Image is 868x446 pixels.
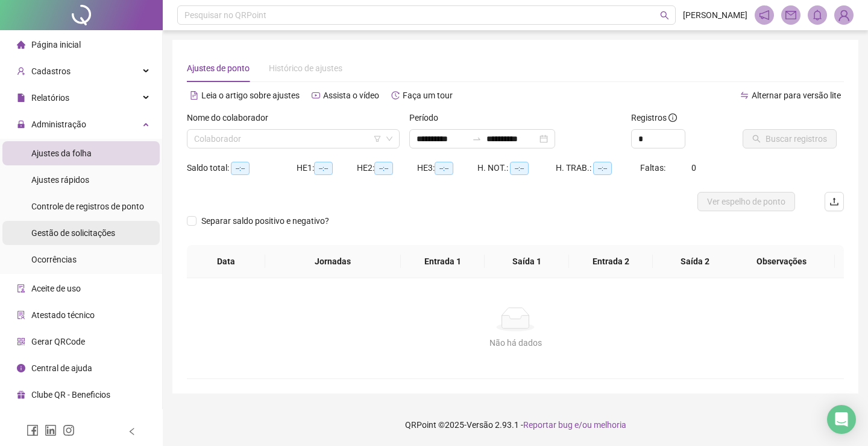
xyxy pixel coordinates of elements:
[738,255,825,268] span: Observações
[17,311,25,319] span: solution
[27,424,39,436] span: facebook
[312,91,320,100] span: youtube
[45,424,57,436] span: linkedin
[187,111,276,124] label: Nome do colaborador
[668,113,677,122] span: info-circle
[743,129,837,148] button: Buscar registros
[593,162,612,175] span: --:--
[409,111,446,124] label: Período
[190,91,198,100] span: file-text
[31,148,92,158] span: Ajustes da folha
[472,134,482,144] span: swap-right
[17,120,25,129] span: lock
[417,161,477,175] div: HE 3:
[314,162,333,175] span: --:--
[201,91,300,100] span: Leia o artigo sobre ajustes
[63,424,75,436] span: instagram
[31,119,86,129] span: Administração
[201,336,829,349] div: Não há dados
[31,255,77,264] span: Ocorrências
[631,111,677,124] span: Registros
[31,390,110,400] span: Clube QR - Beneficios
[231,162,250,175] span: --:--
[752,91,841,100] span: Alternar para versão lite
[759,10,770,21] span: notification
[660,11,669,20] span: search
[269,63,342,73] span: Histórico de ajustes
[31,66,71,76] span: Cadastros
[31,310,95,320] span: Atestado técnico
[477,161,556,175] div: H. NOT.:
[17,364,25,372] span: info-circle
[187,245,265,278] th: Data
[17,67,25,75] span: user-add
[435,162,453,175] span: --:--
[357,161,417,175] div: HE 2:
[31,337,85,346] span: Gerar QRCode
[812,10,823,21] span: bell
[485,245,569,278] th: Saída 1
[640,163,667,173] span: Faltas:
[197,214,334,228] span: Separar saldo positivo e negativo?
[697,192,795,211] button: Ver espelho de ponto
[691,163,696,173] span: 0
[187,161,297,175] div: Saldo total:
[653,245,737,278] th: Saída 2
[569,245,653,278] th: Entrada 2
[31,93,69,103] span: Relatórios
[31,40,81,49] span: Página inicial
[374,135,381,142] span: filter
[785,10,796,21] span: mail
[391,91,400,100] span: history
[17,94,25,102] span: file
[17,40,25,49] span: home
[523,420,626,430] span: Reportar bug e/ou melhoria
[386,135,393,142] span: down
[17,284,25,293] span: audit
[740,91,749,100] span: swap
[683,8,747,22] span: [PERSON_NAME]
[472,134,482,144] span: to
[467,420,493,430] span: Versão
[835,6,853,24] img: 90793
[265,245,401,278] th: Jornadas
[403,91,453,100] span: Faça um tour
[17,390,25,399] span: gift
[31,363,92,373] span: Central de ajuda
[829,197,839,206] span: upload
[128,427,136,436] span: left
[510,162,529,175] span: --:--
[163,404,868,446] footer: QRPoint © 2025 - 2.93.1 -
[187,63,250,73] span: Ajustes de ponto
[728,245,835,278] th: Observações
[31,202,144,211] span: Controle de registros de ponto
[401,245,485,278] th: Entrada 1
[827,405,856,434] div: Open Intercom Messenger
[31,228,115,238] span: Gestão de solicitações
[323,91,379,100] span: Assista o vídeo
[31,175,89,185] span: Ajustes rápidos
[297,161,357,175] div: HE 1:
[374,162,393,175] span: --:--
[31,284,81,293] span: Aceite de uso
[17,337,25,346] span: qrcode
[556,161,640,175] div: H. TRAB.:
